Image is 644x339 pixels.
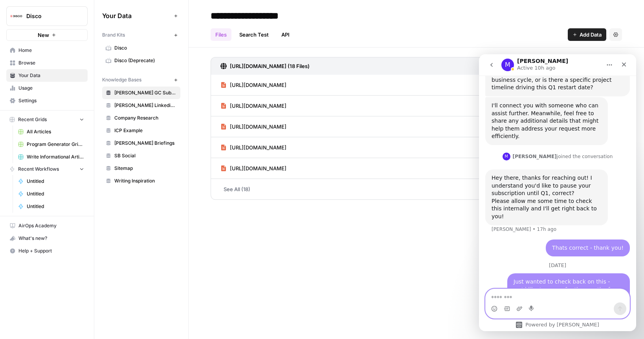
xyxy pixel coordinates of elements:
span: Add Data [580,31,602,39]
div: What's new? [7,232,87,244]
button: Add Data [568,28,606,41]
a: Disco (Deprecate) [102,54,180,67]
a: ICP Example [102,124,180,137]
a: Write Informational Articles [15,151,88,163]
span: [URL][DOMAIN_NAME] [230,164,286,172]
a: Your Data [6,69,88,82]
span: Your Data [18,72,84,79]
a: Settings [6,94,88,107]
a: Sitemap [102,162,180,175]
span: Disco [26,12,74,20]
a: Browse [6,57,88,69]
button: Workspace: Disco [6,6,88,26]
span: New [38,31,49,39]
a: [PERSON_NAME] GC Substack [102,87,180,99]
a: SB Social [102,149,180,162]
a: [PERSON_NAME] Linkedin Posts [102,99,180,112]
span: [PERSON_NAME] Linkedin Posts [114,102,177,109]
span: Settings [18,97,84,104]
span: Help + Support [18,247,84,254]
span: [URL][DOMAIN_NAME] [230,123,286,131]
a: Company Research [102,112,180,124]
span: Recent Workflows [18,166,59,173]
span: Brand Kits [102,31,125,39]
a: Files [211,28,231,41]
button: Recent Workflows [6,163,88,175]
span: Untitled [27,178,84,185]
h3: [URL][DOMAIN_NAME] (18 Files) [230,62,310,70]
span: Untitled [27,190,84,197]
span: Home [18,47,84,54]
a: Usage [6,82,88,94]
button: Help + Support [6,245,88,257]
a: [URL][DOMAIN_NAME] [220,96,286,116]
a: All Articles [15,125,88,138]
span: Sitemap [114,165,177,172]
a: [URL][DOMAIN_NAME] [220,137,286,158]
span: Recent Grids [18,116,47,123]
span: Disco (Deprecate) [114,57,177,64]
span: SB Social [114,152,177,159]
a: API [277,28,294,41]
a: [URL][DOMAIN_NAME] [220,158,286,179]
a: See All (18) [211,179,622,199]
a: Search Test [235,28,273,41]
a: Program Generator Grid (1) [15,138,88,151]
span: Usage [18,85,84,92]
span: Disco [114,44,177,52]
a: Untitled [15,175,88,188]
a: Untitled [15,188,88,200]
img: Disco Logo [9,9,23,23]
a: Disco [102,42,180,54]
a: Home [6,44,88,57]
span: [URL][DOMAIN_NAME] [230,144,286,151]
button: New [6,29,88,41]
a: Writing Inspiration [102,175,180,187]
span: Untitled [27,203,84,210]
span: ICP Example [114,127,177,134]
button: Recent Grids [6,114,88,125]
span: Browse [18,59,84,66]
span: Writing Inspiration [114,177,177,184]
span: [PERSON_NAME] GC Substack [114,89,177,96]
span: [URL][DOMAIN_NAME] [230,81,286,89]
span: All Articles [27,128,84,135]
a: AirOps Academy [6,219,88,232]
span: Program Generator Grid (1) [27,141,84,148]
span: Your Data [102,11,171,20]
span: AirOps Academy [18,222,84,229]
a: [PERSON_NAME] Briefings [102,137,180,149]
span: [PERSON_NAME] Briefings [114,140,177,147]
iframe: Intercom live chat [479,54,636,331]
span: Write Informational Articles [27,153,84,160]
